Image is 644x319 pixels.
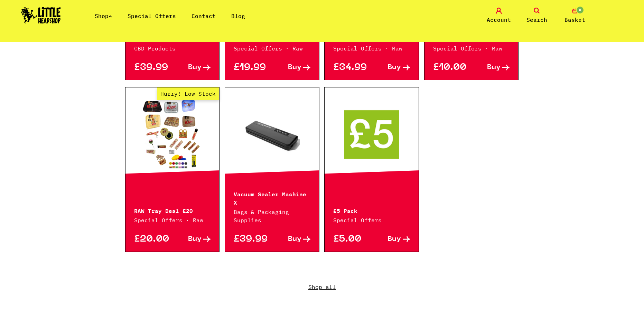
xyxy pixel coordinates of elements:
p: £5 Pack [333,206,410,214]
a: Special Offers [128,12,176,19]
p: Bags & Packaging Supplies [234,208,310,224]
p: Special Offers · Raw [134,216,211,224]
span: Buy [288,236,301,243]
p: Special Offers · Raw [333,44,410,53]
a: Buy [272,236,310,243]
p: £34.99 [333,64,372,71]
a: Buy [172,64,211,71]
a: 0 Basket [558,8,592,24]
p: RAW Tray Deal £20 [134,206,211,214]
a: Buy [372,236,410,243]
a: Contact [192,12,216,19]
span: Hurry! Low Stock [157,87,219,100]
a: Buy [372,64,410,71]
a: Shop [95,12,112,19]
p: Special Offers · Raw [433,44,510,53]
span: Buy [188,236,202,243]
span: Buy [288,64,301,71]
p: £19.99 [234,64,272,71]
p: Special Offers [333,216,410,224]
a: Buy [272,64,310,71]
span: Buy [188,64,202,71]
a: Blog [231,12,245,19]
a: Search [520,8,554,24]
p: £10.00 [433,64,472,71]
p: Vacuum Sealer Machine X [234,189,310,206]
span: 0 [576,6,584,14]
p: CBD Products [134,44,211,53]
a: Buy [172,236,211,243]
span: Account [487,16,511,24]
p: £39.99 [234,236,272,243]
p: Special Offers · Raw [234,44,310,53]
span: Search [526,16,547,24]
a: Buy [472,64,510,71]
p: £20.00 [134,236,172,243]
span: Basket [564,16,585,24]
img: Little Head Shop Logo [21,7,61,24]
span: Buy [388,236,401,243]
p: £5.00 [333,236,372,243]
a: Hurry! Low Stock [125,100,220,169]
p: £39.99 [134,64,172,71]
span: Buy [388,64,401,71]
span: Buy [487,64,501,71]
